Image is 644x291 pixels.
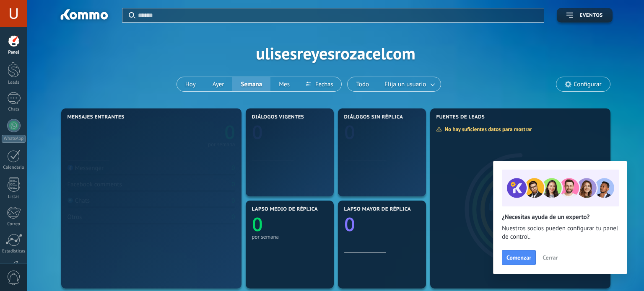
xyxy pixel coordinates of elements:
text: 0 [252,211,263,237]
button: Cerrar [539,251,561,264]
div: WhatsApp [2,135,26,143]
text: 0 [224,119,235,145]
span: Diálogos vigentes [252,114,304,120]
div: Estadísticas [2,249,26,254]
div: por semana [344,186,420,192]
h2: ¿Necesitas ayuda de un experto? [502,213,618,221]
div: 0 [231,197,235,205]
span: Diálogos sin réplica [344,114,403,120]
span: Comenzar [506,255,531,260]
button: Ayer [204,77,233,91]
text: 0 [344,119,355,145]
div: No hay suficientes datos para mostrar [436,126,538,133]
span: Mensajes entrantes [68,114,125,120]
button: Semana [232,77,270,91]
button: Hoy [177,77,204,91]
div: Chats [68,197,90,205]
span: Lapso medio de réplica [252,206,318,212]
text: 0 [344,211,355,237]
span: Eventos [579,13,602,18]
div: Calendario [2,165,26,170]
div: Facebook comments [68,180,122,188]
text: 0 [252,119,263,145]
span: Cerrar [543,255,558,260]
div: por semana [252,186,327,192]
button: Mes [270,77,298,91]
span: Fuentes de leads [436,114,485,120]
button: Elija un usuario [377,77,441,91]
img: Messenger [68,165,73,170]
div: Listas [2,194,26,200]
img: Chats [68,198,73,203]
a: 0 [151,119,235,145]
div: Panel [2,50,26,55]
span: Configurar [574,81,601,88]
div: Messenger [68,164,104,172]
div: Correo [2,221,26,227]
div: 0 [231,164,235,172]
button: Todo [348,77,377,91]
div: 0 [231,180,235,188]
span: Nuestros socios pueden configurar tu panel de control. [502,224,618,241]
div: por semana [208,142,235,147]
div: Otros [68,213,82,221]
button: Comenzar [502,250,536,265]
div: Leads [2,80,26,85]
div: Chats [2,107,26,112]
div: por semana [252,234,327,240]
div: 0 [231,213,235,221]
span: Lapso mayor de réplica [344,206,411,212]
span: Elija un usuario [383,79,428,90]
button: Eventos [557,8,612,23]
